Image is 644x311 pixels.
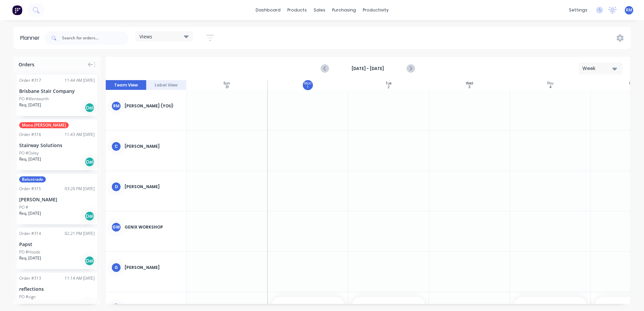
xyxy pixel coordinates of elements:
span: RM [626,7,632,13]
strong: [DATE] - [DATE] [334,66,401,72]
div: [PERSON_NAME] [19,196,95,203]
span: Req. [DATE] [19,210,41,216]
div: Order # 315 [19,186,41,192]
div: 02:21 PM [DATE] [65,231,95,237]
div: 1 [307,85,308,89]
span: Req. [DATE] [19,156,41,162]
div: [PERSON_NAME] [125,143,181,149]
div: 11:44 AM [DATE] [65,77,95,83]
div: [PERSON_NAME] [125,265,181,271]
div: Del [85,256,95,266]
div: Stairway Solutions [19,142,95,149]
div: G [111,263,121,273]
a: dashboard [252,5,284,15]
div: sales [310,5,329,15]
div: 2 [388,85,390,89]
span: Mono [PERSON_NAME] [19,122,69,128]
div: productivity [359,5,392,15]
div: PO #sign [19,294,36,300]
div: Planner [20,34,43,42]
div: Order # 316 [19,132,41,138]
div: 3 [468,85,471,89]
div: 4 [549,85,551,89]
div: Fri [629,81,633,85]
div: PO # [19,204,28,210]
div: settings [566,5,591,15]
div: 11:14 AM [DATE] [65,275,95,281]
span: Req. [DATE] [19,102,41,108]
div: C [111,141,121,151]
div: [PERSON_NAME] (You) [125,103,181,109]
img: Factory [12,5,22,15]
div: Del [85,211,95,221]
button: Team View [106,80,146,90]
span: Balustrade [19,176,46,182]
div: 11:43 AM [DATE] [65,132,95,138]
div: Brisbane Stair Company [19,88,95,95]
div: Papst [19,241,95,248]
div: PO #Oxley [19,150,39,156]
div: 31 [225,85,229,89]
div: Week [582,65,613,72]
div: Wed [466,81,473,85]
div: Thu [547,81,553,85]
div: Del [85,157,95,167]
div: Order # 317 [19,77,41,83]
button: Week [579,63,622,74]
input: Search for orders... [62,31,129,45]
div: RM [111,101,121,111]
div: Sun [224,81,230,85]
div: Order # 313 [19,275,41,281]
div: purchasing [329,5,359,15]
div: products [284,5,310,15]
span: Orders [19,61,34,68]
span: Req. [DATE] [19,255,41,261]
div: Mon [304,81,312,85]
div: Order # 314 [19,231,41,237]
div: [PERSON_NAME] [125,184,181,190]
button: Label View [146,80,187,90]
div: 03:20 PM [DATE] [65,186,95,192]
span: Views [139,33,152,40]
div: D [111,182,121,192]
div: reflections [19,285,95,292]
div: Del [85,103,95,113]
div: PO #Hoods [19,249,40,255]
div: Tue [386,81,391,85]
div: Genix Workshop [125,224,181,230]
div: PO #Wentworth [19,96,49,102]
div: GW [111,222,121,232]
